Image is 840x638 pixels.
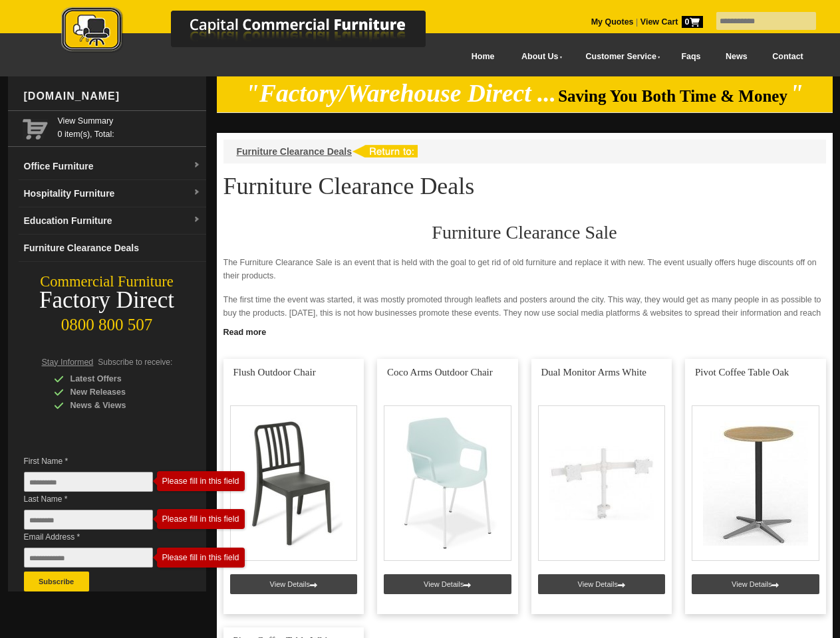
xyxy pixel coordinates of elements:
[558,87,787,105] span: Saving You Both Time & Money
[237,146,352,157] a: Furniture Clearance Deals
[713,42,760,72] a: News
[58,114,201,139] span: 0 item(s), Total:
[25,7,490,55] img: Capital Commercial Furniture Logo
[8,309,206,334] div: 0800 800 507
[352,145,418,158] img: return to
[42,358,94,367] span: Stay Informed
[640,17,703,27] strong: View Cart
[54,385,180,399] div: New Releases
[24,572,89,591] button: Subscribe
[19,235,206,262] a: Furniture Clearance Deals
[217,322,833,339] a: Click to read more
[789,80,803,107] em: "
[24,510,153,530] input: Last Name *
[54,399,180,412] div: News & Views
[669,42,714,72] a: Faqs
[760,42,815,72] a: Contact
[223,223,826,243] h2: Furniture Clearance Sale
[193,216,201,224] img: dropdown
[638,17,702,27] a: View Cart0
[24,472,153,492] input: First Name *
[24,548,153,568] input: Email Address *
[58,114,201,128] a: View Summary
[223,173,826,199] h1: Furniture Clearance Deals
[162,553,239,562] div: Please fill in this field
[571,42,668,72] a: Customer Service
[507,42,571,72] a: About Us
[19,153,206,180] a: Office Furnituredropdown
[162,514,239,524] div: Please fill in this field
[223,293,826,333] p: The first time the event was started, it was mostly promoted through leaflets and posters around ...
[24,492,173,506] span: Last Name *
[25,7,490,59] a: Capital Commercial Furniture Logo
[223,256,826,282] p: The Furniture Clearance Sale is an event that is held with the goal to get rid of old furniture a...
[193,161,201,169] img: dropdown
[245,80,556,107] em: "Factory/Warehouse Direct ...
[19,76,206,116] div: [DOMAIN_NAME]
[8,291,206,310] div: Factory Direct
[8,272,206,291] div: Commercial Furniture
[591,17,634,27] a: My Quotes
[193,189,201,197] img: dropdown
[19,207,206,235] a: Education Furnituredropdown
[682,16,703,28] span: 0
[19,180,206,207] a: Hospitality Furnituredropdown
[24,530,173,544] span: Email Address *
[24,455,173,468] span: First Name *
[54,372,180,385] div: Latest Offers
[162,477,239,486] div: Please fill in this field
[98,358,172,367] span: Subscribe to receive:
